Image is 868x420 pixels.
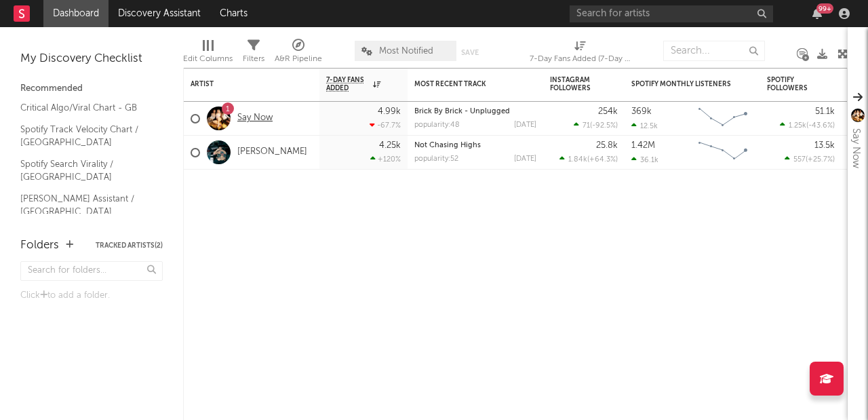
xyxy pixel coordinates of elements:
div: Not Chasing Highs [414,142,536,149]
div: 254k [598,107,618,116]
span: 557 [793,156,806,164]
div: 36.1k [631,155,658,164]
div: 99 + [816,3,833,14]
div: Click to add a folder. [20,288,163,304]
a: Not Chasing Highs [414,142,481,149]
span: +25.7 % [808,156,833,164]
div: A&R Pipeline [275,51,322,67]
svg: Chart title [692,102,753,136]
div: Spotify Monthly Listeners [631,80,733,88]
span: 71 [583,122,590,130]
a: [PERSON_NAME] Assistant / [GEOGRAPHIC_DATA] [20,191,149,219]
input: Search... [663,41,765,61]
div: ( ) [785,155,835,164]
button: Save [461,49,479,56]
div: 51.1k [815,107,835,116]
a: Spotify Track Velocity Chart / [GEOGRAPHIC_DATA] [20,122,149,150]
div: Filters [243,34,264,73]
div: -67.7 % [370,121,401,130]
div: Spotify Followers [767,76,814,92]
div: 4.25k [379,141,401,150]
div: 1.42M [631,141,655,150]
span: 7-Day Fans Added [326,76,370,92]
div: [DATE] [514,121,536,129]
div: Recommended [20,81,163,97]
div: popularity: 48 [414,121,460,129]
div: Edit Columns [183,51,233,67]
div: ( ) [780,121,835,130]
button: Tracked Artists(2) [96,242,163,249]
div: My Discovery Checklist [20,51,163,67]
a: Spotify Search Virality / [GEOGRAPHIC_DATA] [20,157,149,185]
div: 12.5k [631,121,658,130]
div: Artist [191,80,292,88]
span: Most Notified [379,47,433,56]
a: [PERSON_NAME] [237,147,307,158]
div: 25.8k [596,141,618,150]
div: popularity: 52 [414,155,458,163]
div: Instagram Followers [550,76,597,92]
div: Edit Columns [183,34,233,73]
div: +120 % [370,155,401,164]
div: Filters [243,51,264,67]
div: [DATE] [514,155,536,163]
span: -92.5 % [592,122,616,130]
input: Search for artists [570,5,773,22]
a: Brick By Brick - Unplugged [414,108,510,115]
svg: Chart title [692,136,753,170]
div: 13.5k [814,141,835,150]
span: +64.3 % [589,156,616,164]
a: Say Now [237,113,273,124]
div: 7-Day Fans Added (7-Day Fans Added) [530,34,631,73]
div: ( ) [574,121,618,130]
div: Say Now [848,128,864,168]
a: Critical Algo/Viral Chart - GB [20,100,149,115]
input: Search for folders... [20,261,163,281]
div: Most Recent Track [414,80,516,88]
span: -43.6 % [808,122,833,130]
div: ( ) [559,155,618,164]
div: 4.99k [378,107,401,116]
div: Brick By Brick - Unplugged [414,108,536,115]
div: A&R Pipeline [275,34,322,73]
button: 99+ [812,8,822,19]
span: 1.25k [789,122,806,130]
span: 1.84k [568,156,587,164]
div: 369k [631,107,652,116]
div: Folders [20,237,59,254]
div: 7-Day Fans Added (7-Day Fans Added) [530,51,631,67]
